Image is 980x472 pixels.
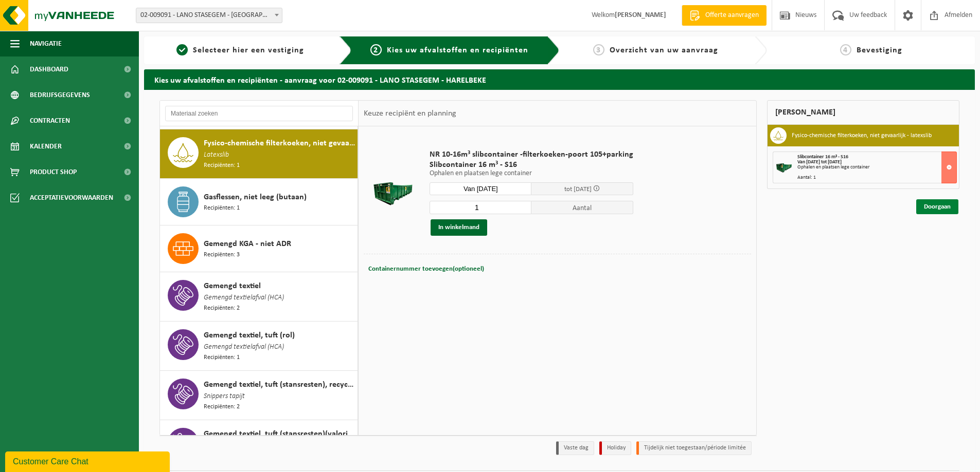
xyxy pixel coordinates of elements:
span: Latexslib [204,149,229,161]
div: [PERSON_NAME] [767,100,959,125]
span: 4 [840,44,851,55]
a: Offerte aanvragen [682,5,767,26]
span: tot [DATE] [564,186,592,193]
h3: Fysico-chemische filterkoeken, niet gevaarlijk - latexslib [792,127,932,144]
li: Vaste dag [556,441,594,455]
span: 02-009091 - LANO STASEGEM - HARELBEKE [136,8,282,23]
button: Gemengd textiel Gemengd textielafval (HCA) Recipiënten: 2 [160,272,358,322]
span: Gemengd textiel [204,280,261,292]
span: Slibcontainer 16 m³ - S16 [797,154,848,160]
span: Recipiënten: 1 [204,203,240,213]
span: Gasflessen, niet leeg (butaan) [204,191,307,203]
span: Acceptatievoorwaarden [30,185,113,211]
span: 3 [593,44,604,55]
span: 02-009091 - LANO STASEGEM - HARELBEKE [136,8,282,23]
span: Recipiënten: 1 [204,161,240,171]
span: Recipiënten: 2 [204,402,240,412]
span: Fysico-chemische filterkoeken, niet gevaarlijk [204,137,355,149]
button: In winkelmand [431,219,487,236]
span: Recipiënten: 3 [204,250,240,260]
span: Aantal [531,201,633,214]
div: Ophalen en plaatsen lege container [797,165,956,170]
span: Gemengd KGA - niet ADR [204,238,291,250]
h2: Kies uw afvalstoffen en recipiënten - aanvraag voor 02-009091 - LANO STASEGEM - HARELBEKE [144,69,975,89]
button: Gemengd KGA - niet ADR Recipiënten: 3 [160,225,358,272]
a: 1Selecteer hier een vestiging [149,44,331,56]
strong: [PERSON_NAME] [615,11,666,19]
span: Gemengd textiel, tuft (stansresten), recycleerbaar [204,379,355,391]
span: Kalender [30,134,62,159]
a: Doorgaan [916,199,958,214]
input: Selecteer datum [430,182,531,195]
button: Gemengd textiel, tuft (stansresten), recycleerbaar Snippers tapijt Recipiënten: 2 [160,371,358,420]
span: Gemengd textielafval (HCA) [204,342,284,353]
span: Recipiënten: 2 [204,304,240,313]
span: 1 [176,44,188,55]
span: Bevestiging [857,46,902,54]
button: Fysico-chemische filterkoeken, niet gevaarlijk Latexslib Recipiënten: 1 [160,129,358,179]
li: Holiday [599,441,631,455]
span: NR 10-16m³ slibcontainer -filterkoeken-poort 105+parking [430,149,633,160]
span: Dashboard [30,56,68,82]
span: Recipiënten: 1 [204,353,240,363]
button: Gasflessen, niet leeg (butaan) Recipiënten: 1 [160,179,358,225]
span: Navigatie [30,31,62,56]
li: Tijdelijk niet toegestaan/période limitée [636,441,752,455]
span: Kies uw afvalstoffen en recipiënten [387,46,528,54]
span: Containernummer toevoegen(optioneel) [368,266,484,272]
p: Ophalen en plaatsen lege container [430,170,633,177]
iframe: chat widget [5,449,172,472]
button: Gemengd textiel, tuft (rol) Gemengd textielafval (HCA) Recipiënten: 1 [160,322,358,371]
span: Overzicht van uw aanvraag [610,46,718,54]
span: 2 [370,44,382,55]
span: Bedrijfsgegevens [30,82,90,108]
button: Containernummer toevoegen(optioneel) [367,262,485,276]
strong: Van [DATE] tot [DATE] [797,159,842,165]
input: Materiaal zoeken [165,106,353,121]
span: Offerte aanvragen [703,10,761,21]
span: Gemengd textielafval (HCA) [204,292,284,304]
div: Keuze recipiënt en planning [359,101,461,126]
span: Contracten [30,108,70,134]
span: Snippers tapijt [204,391,245,402]
button: Gemengd textiel, tuft (stansresten)(valorisatie) [160,420,358,469]
span: Slibcontainer 16 m³ - S16 [430,160,633,170]
span: Gemengd textiel, tuft (rol) [204,329,295,342]
span: Product Shop [30,159,77,185]
div: Aantal: 1 [797,175,956,180]
span: Gemengd textiel, tuft (stansresten)(valorisatie) [204,428,355,440]
span: Selecteer hier een vestiging [193,46,304,54]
